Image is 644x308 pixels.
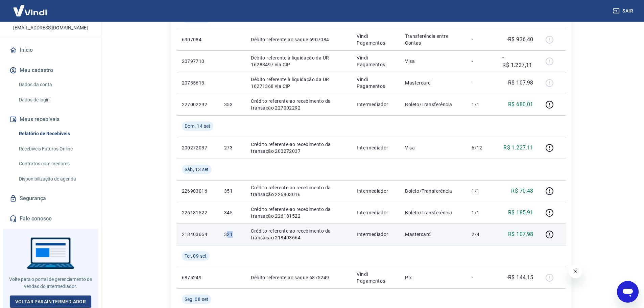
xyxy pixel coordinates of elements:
p: R$ 1.227,11 [503,144,533,152]
iframe: Fechar mensagem [569,265,582,278]
p: R$ 680,01 [508,100,533,109]
img: Vindi [8,0,52,21]
p: R$ 70,48 [511,187,533,195]
p: 226903016 [182,188,213,194]
span: Seg, 08 set [185,296,209,303]
p: 20797710 [182,58,213,65]
p: - [472,274,492,281]
p: Débito referente ao saque 6907084 [251,36,346,43]
p: 1/1 [472,188,492,194]
p: Vindi Pagamentos [357,33,394,46]
p: Vindi Pagamentos [357,54,394,68]
p: Crédito referente ao recebimento da transação 226181522 [251,206,346,219]
p: 351 [224,188,240,194]
a: Contratos com credores [16,157,93,171]
p: Transferência entre Contas [405,33,461,46]
p: -R$ 144,15 [507,274,533,282]
p: Crédito referente ao recebimento da transação 218403664 [251,228,346,241]
p: - [472,79,492,86]
a: Disponibilização de agenda [16,172,93,186]
span: Sáb, 13 set [185,166,209,173]
p: Crédito referente ao recebimento da transação 226903016 [251,184,346,198]
p: 2/4 [472,231,492,238]
p: [EMAIL_ADDRESS][DOMAIN_NAME] [13,24,88,31]
p: R$ 185,91 [508,209,533,217]
p: Boleto/Transferência [405,188,461,194]
p: 227002292 [182,101,213,108]
p: Zaleski & Silva Industria e Comercio LTDA [5,7,96,22]
p: 226181522 [182,209,213,216]
p: 218403664 [182,231,213,238]
p: 1/1 [472,101,492,108]
a: Fale conosco [8,211,93,226]
span: Olá! Precisa de ajuda? [4,5,57,10]
p: 353 [224,101,240,108]
p: 6/12 [472,144,492,151]
p: 345 [224,209,240,216]
p: Mastercard [405,79,461,86]
p: Visa [405,58,461,65]
a: Voltar paraIntermediador [10,295,92,308]
span: Dom, 14 set [185,123,211,129]
p: Intermediador [357,188,394,194]
p: Intermediador [357,209,394,216]
p: -R$ 107,98 [507,79,533,87]
p: Intermediador [357,144,394,151]
p: 20785613 [182,79,213,86]
p: Boleto/Transferência [405,209,461,216]
a: Dados da conta [16,78,93,92]
a: Início [8,43,93,57]
p: R$ 107,98 [508,230,533,238]
p: 321 [224,231,240,238]
p: Crédito referente ao recebimento da transação 200272037 [251,141,346,155]
p: Débito referente à liquidação da UR 16283497 via CIP [251,54,346,68]
p: Pix [405,274,461,281]
p: -R$ 1.227,11 [502,53,533,69]
button: Meus recebíveis [8,112,93,127]
span: Ter, 09 set [185,253,207,259]
p: Débito referente ao saque 6875249 [251,274,346,281]
p: Intermediador [357,101,394,108]
p: 6907084 [182,36,213,43]
button: Meu cadastro [8,63,93,78]
a: Recebíveis Futuros Online [16,142,93,156]
p: Intermediador [357,231,394,238]
a: Relatório de Recebíveis [16,127,93,141]
a: Dados de login [16,93,93,107]
p: Visa [405,144,461,151]
p: 200272037 [182,144,213,151]
p: -R$ 936,40 [507,35,533,44]
p: Vindi Pagamentos [357,76,394,90]
p: Mastercard [405,231,461,238]
p: - [472,58,492,65]
p: - [472,36,492,43]
p: 273 [224,144,240,151]
p: Débito referente à liquidação da UR 16271368 via CIP [251,76,346,90]
a: Segurança [8,191,93,206]
p: 1/1 [472,209,492,216]
p: 6875249 [182,274,213,281]
iframe: Botão para abrir a janela de mensagens [617,281,639,303]
p: Crédito referente ao recebimento da transação 227002292 [251,98,346,111]
button: Sair [612,5,636,17]
p: Boleto/Transferência [405,101,461,108]
p: Vindi Pagamentos [357,271,394,284]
